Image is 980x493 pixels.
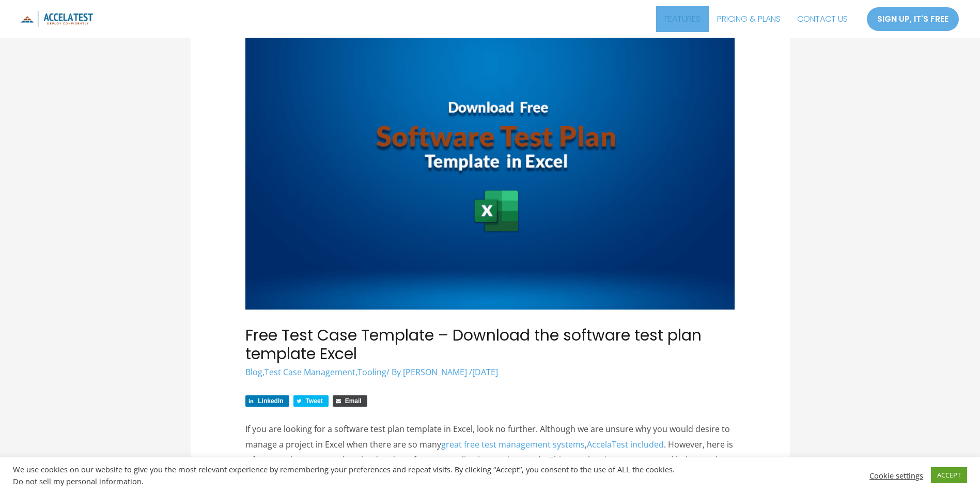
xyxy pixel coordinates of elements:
span: [DATE] [472,366,498,378]
a: Share on Twitter [293,395,329,407]
a: FEATURES [656,6,709,32]
span: , , [245,366,386,378]
a: [PERSON_NAME] [403,366,469,378]
span: Tweet [306,397,323,405]
nav: Site Navigation [656,6,856,32]
div: . [13,476,681,486]
a: CONTACT US [789,6,856,32]
a: Do not sell my personal information [13,476,142,486]
a: Share on LinkedIn [245,395,289,407]
div: / By / [245,366,735,378]
a: great free test management systems [441,439,585,450]
a: PRICING & PLANS [709,6,789,32]
div: We use cookies on our website to give you the most relevant experience by remembering your prefer... [13,465,681,486]
span: LinkedIn [258,397,283,405]
span: Email [345,397,362,405]
a: ACCEPT [931,467,967,483]
a: SIGN UP, IT'S FREE [866,7,959,32]
a: Tooling [357,366,386,378]
a: Blog [245,366,262,378]
span: [PERSON_NAME] [403,366,467,378]
a: AccelaTest included [587,439,664,450]
img: icon [21,11,93,27]
a: Test Case Management [265,366,355,378]
a: Share via Email [333,395,367,407]
img: test case plan article image [245,12,735,310]
h1: Free Test Case Template – Download the software test plan template Excel [245,326,735,363]
p: If you are looking for a software test plan template in Excel, look no further. Although we are u... [245,422,735,483]
a: Cookie settings [869,471,923,480]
